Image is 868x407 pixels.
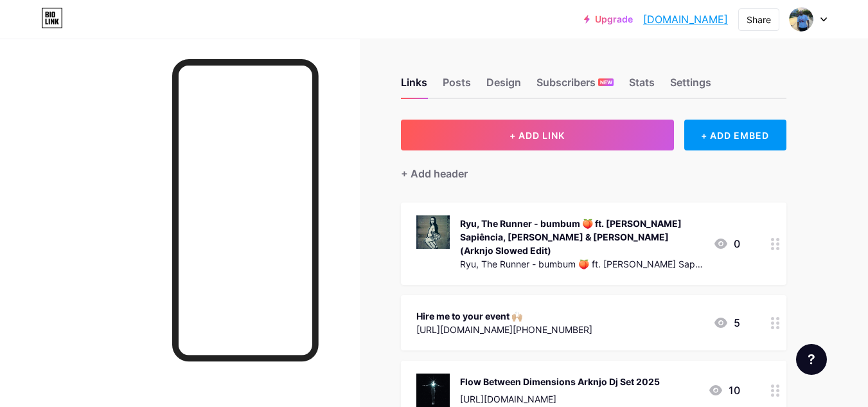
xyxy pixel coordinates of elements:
[708,383,740,398] div: 10
[789,7,813,32] img: Coé Agency
[629,75,655,98] div: Stats
[643,12,728,27] a: [DOMAIN_NAME]
[747,13,771,26] div: Share
[416,374,450,407] img: Flow Between Dimensions Arknjo Dj Set 2025
[416,323,592,336] div: [URL][DOMAIN_NAME][PHONE_NUMBER]
[460,217,703,257] div: Ryu, The Runner - bumbum 🍑 ft. [PERSON_NAME] Sapiência, [PERSON_NAME] & [PERSON_NAME] (Arknjo Slo...
[600,78,612,86] span: NEW
[460,257,703,271] div: Ryu, The Runner - bumbum 🍑 ft. [PERSON_NAME] Sapiência, [PERSON_NAME] & [PERSON_NAME]
[401,75,427,98] div: Links
[416,215,450,249] img: Ryu, The Runner - bumbum 🍑 ft. Rincon Sapiência, Tasha & Tracie (Arknjo Slowed Edit)
[460,375,660,388] div: Flow Between Dimensions Arknjo Dj Set 2025
[584,14,633,24] a: Upgrade
[536,75,614,98] div: Subscribers
[460,392,660,406] div: [URL][DOMAIN_NAME]
[486,75,521,98] div: Design
[713,315,740,330] div: 5
[684,120,786,150] div: + ADD EMBED
[401,166,468,181] div: + Add header
[416,309,592,323] div: Hire me to your event 🙌🏼
[443,75,471,98] div: Posts
[670,75,711,98] div: Settings
[713,236,740,251] div: 0
[401,120,674,150] button: + ADD LINK
[509,130,565,141] span: + ADD LINK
